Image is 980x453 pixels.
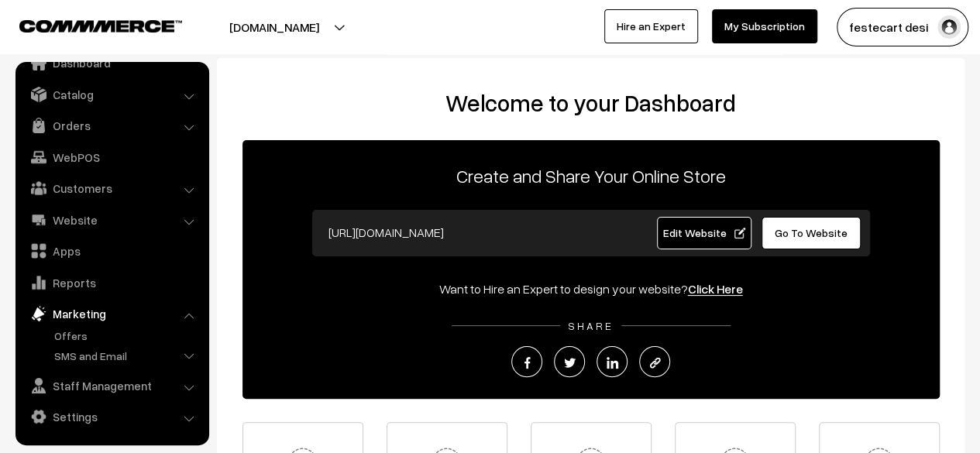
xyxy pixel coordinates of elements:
h2: Welcome to your Dashboard [232,89,949,117]
a: Edit Website [657,217,751,249]
a: Offers [50,328,204,344]
p: Create and Share Your Online Store [242,162,940,190]
button: [DOMAIN_NAME] [175,8,373,46]
a: WebPOS [19,143,204,171]
button: festecart desi [837,8,968,46]
a: Marketing [19,300,204,328]
a: Customers [19,174,204,202]
a: Apps [19,237,204,265]
a: Reports [19,269,204,297]
a: Orders [19,112,204,139]
a: Catalog [19,81,204,108]
a: Hire an Expert [604,9,698,43]
a: Website [19,206,204,234]
span: SHARE [560,319,621,332]
span: Go To Website [775,226,848,239]
img: user [937,15,961,39]
img: COMMMERCE [19,20,182,32]
span: Edit Website [662,226,745,239]
a: COMMMERCE [19,15,155,34]
a: Go To Website [762,217,861,249]
a: Staff Management [19,372,204,400]
a: SMS and Email [50,348,204,364]
a: Settings [19,403,204,431]
a: Dashboard [19,49,204,77]
a: Click Here [688,281,743,297]
div: Want to Hire an Expert to design your website? [242,280,940,298]
a: My Subscription [712,9,817,43]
